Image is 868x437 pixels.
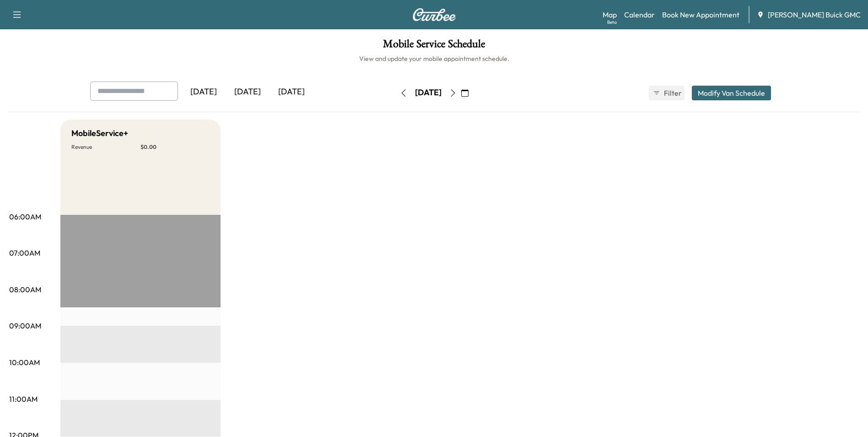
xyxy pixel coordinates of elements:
span: [PERSON_NAME] Buick GMC [768,9,861,20]
p: 08:00AM [9,284,41,295]
p: 09:00AM [9,320,41,331]
p: Revenue [71,143,140,151]
div: Beta [607,19,617,26]
p: 06:00AM [9,211,41,222]
button: Filter [649,86,685,100]
div: [DATE] [182,82,226,103]
div: [DATE] [415,87,442,98]
span: Filter [664,87,680,98]
img: Curbee Logo [412,8,456,21]
h6: View and update your mobile appointment schedule. [9,54,859,63]
p: 07:00AM [9,247,40,258]
h5: MobileService+ [71,127,128,140]
div: [DATE] [226,82,270,103]
a: Book New Appointment [662,9,739,20]
h1: Mobile Service Schedule [9,38,859,54]
a: Calendar [624,9,655,20]
a: MapBeta [603,9,617,20]
div: [DATE] [270,82,313,103]
button: Modify Van Schedule [692,86,771,100]
p: 10:00AM [9,357,40,368]
p: $ 0.00 [140,143,210,151]
p: 11:00AM [9,393,38,404]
